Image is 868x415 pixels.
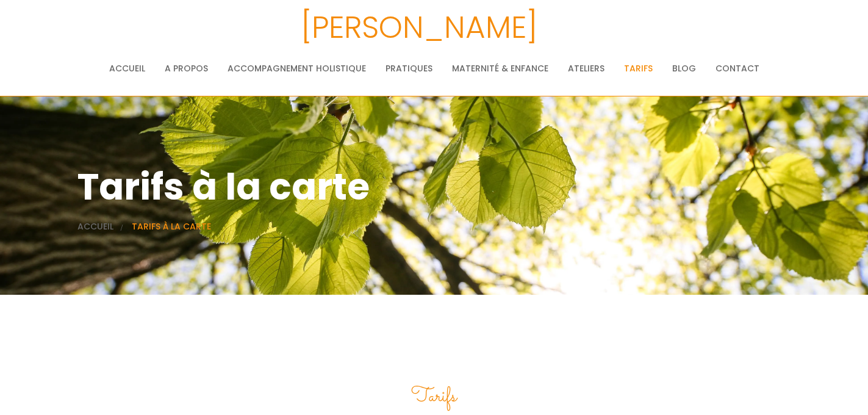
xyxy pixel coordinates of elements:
[228,56,366,81] a: Accompagnement holistique
[77,220,113,233] a: Accueil
[672,56,696,81] a: Blog
[568,56,604,81] a: Ateliers
[132,219,211,234] li: Tarifs à la carte
[452,56,548,81] a: Maternité & Enfance
[77,157,791,216] h1: Tarifs à la carte
[165,56,208,81] a: A propos
[77,380,791,413] h3: Tarifs
[109,56,145,81] a: Accueil
[716,56,759,81] a: Contact
[34,3,804,52] h3: [PERSON_NAME]
[624,56,653,81] a: Tarifs
[386,56,432,81] a: Pratiques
